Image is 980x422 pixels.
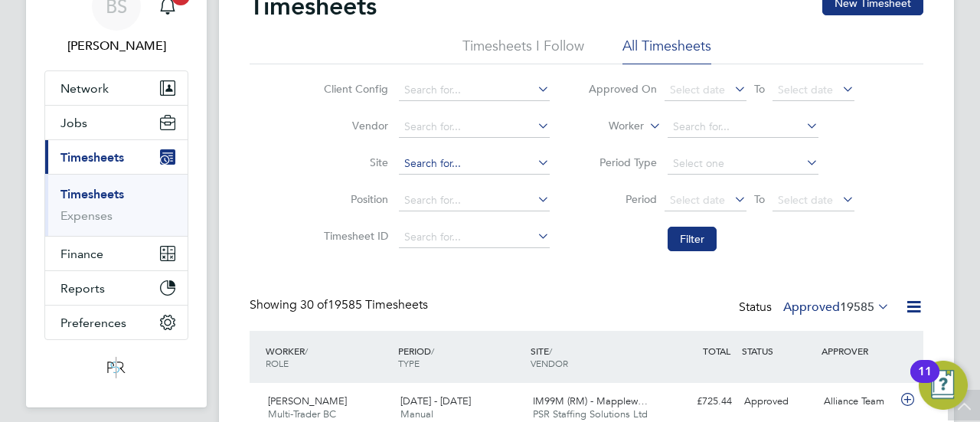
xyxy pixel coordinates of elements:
button: Jobs [45,106,188,139]
button: Finance [45,237,188,270]
span: / [549,345,552,357]
span: 19585 Timesheets [300,297,428,312]
div: Showing [250,297,431,313]
input: Search for... [399,190,550,211]
span: Timesheets [60,150,124,165]
input: Search for... [399,153,550,175]
span: TYPE [398,357,420,369]
a: Timesheets [60,187,124,201]
span: Select date [670,193,725,207]
span: Jobs [60,116,87,130]
span: Beth Seddon [44,37,188,55]
label: Period [588,192,657,206]
label: Timesheet ID [319,229,388,243]
span: 30 of [300,297,328,312]
div: WORKER [262,337,394,377]
div: 11 [918,371,932,391]
li: All Timesheets [622,37,711,64]
button: Network [45,71,188,105]
input: Search for... [399,80,550,101]
span: ROLE [266,357,289,369]
span: VENDOR [531,357,568,369]
span: Finance [60,247,103,261]
input: Search for... [399,227,550,248]
label: Position [319,192,388,206]
button: Reports [45,271,188,305]
span: Select date [778,83,833,97]
label: Vendor [319,119,388,132]
a: Go to home page [44,355,188,380]
div: Timesheets [45,174,188,236]
span: Select date [778,193,833,207]
img: psrsolutions-logo-retina.png [103,355,130,380]
span: PSR Staffing Solutions Ltd [533,407,648,420]
label: Worker [575,119,644,134]
div: SITE [527,337,659,377]
span: Preferences [60,316,126,330]
span: 19585 [840,299,874,315]
div: £725.44 [658,389,738,414]
label: Period Type [588,155,657,169]
div: STATUS [738,337,818,365]
div: APPROVER [818,337,897,365]
label: Client Config [319,82,388,96]
input: Search for... [668,116,818,138]
span: [DATE] - [DATE] [400,394,471,407]
div: Approved [738,389,818,414]
button: Preferences [45,306,188,339]
span: TOTAL [703,345,730,357]
span: Select date [670,83,725,97]
span: To [750,189,769,209]
label: Approved On [588,82,657,96]
label: Site [319,155,388,169]
li: Timesheets I Follow [462,37,584,64]
span: To [750,79,769,99]
div: Alliance Team [818,389,897,414]
a: Expenses [60,208,113,223]
span: IM99M (RM) - Mapplew… [533,394,648,407]
button: Timesheets [45,140,188,174]
button: Open Resource Center, 11 new notifications [919,361,968,410]
span: / [305,345,308,357]
span: [PERSON_NAME] [268,394,347,407]
span: Manual [400,407,433,420]
span: Multi-Trader BC [268,407,336,420]
input: Search for... [399,116,550,138]
span: / [431,345,434,357]
label: Approved [783,299,890,315]
span: Reports [60,281,105,296]
button: Filter [668,227,717,251]
input: Select one [668,153,818,175]
div: Status [739,297,893,319]
span: Network [60,81,109,96]
div: PERIOD [394,337,527,377]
